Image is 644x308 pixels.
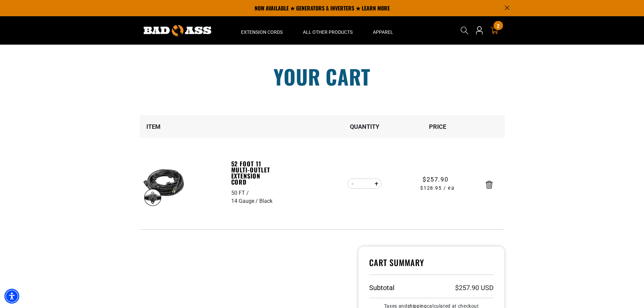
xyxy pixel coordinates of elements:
span: 2 [497,23,499,28]
div: 50 FT [231,189,250,197]
th: Price [401,115,474,138]
p: $257.90 USD [455,284,494,291]
summary: All Other Products [293,16,363,45]
div: Accessibility Menu [4,289,19,304]
div: 14 Gauge [231,197,259,205]
div: Black [259,197,272,205]
th: Item [140,115,231,138]
h4: Cart Summary [369,257,494,275]
span: All Other Products [303,29,353,35]
h3: Subtotal [369,284,395,291]
summary: Extension Cords [231,16,293,45]
summary: Search [459,25,470,36]
th: Quantity [328,115,401,138]
a: 52 Foot 11 Multi-Outlet Extension Cord [231,161,278,185]
a: cart [489,26,500,34]
span: $128.95 / ea [401,185,474,192]
a: Remove 52 Foot 11 Multi-Outlet Extension Cord - 50 FT / 14 Gauge / Black [486,182,493,187]
summary: Apparel [363,16,403,45]
span: Extension Cords [241,29,283,35]
span: $257.90 [423,175,448,184]
img: Bad Ass Extension Cords [144,25,211,36]
img: black [142,165,185,208]
span: Apparel [373,29,393,35]
h1: Your cart [135,66,510,87]
input: Quantity for 52 Foot 11 Multi-Outlet Extension Cord [358,178,371,189]
a: Open this option [474,16,485,45]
